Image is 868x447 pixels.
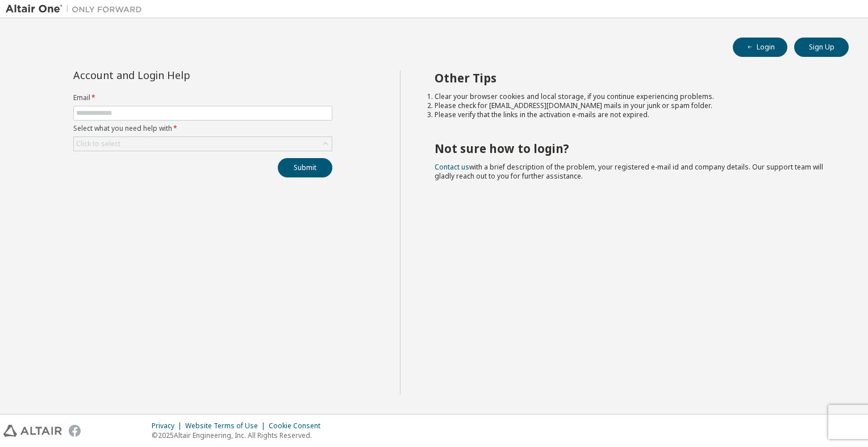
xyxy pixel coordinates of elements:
label: Email [73,93,332,102]
div: Privacy [152,421,185,431]
a: Contact us [435,162,469,172]
p: © 2025 Altair Engineering, Inc. All Rights Reserved. [152,431,327,440]
button: Submit [278,158,332,177]
h2: Not sure how to login? [435,141,829,156]
div: Account and Login Help [73,71,281,80]
img: Altair One [6,3,148,15]
label: Select what you need help with [73,124,332,133]
button: Sign Up [794,38,849,57]
div: Website Terms of Use [185,421,269,431]
li: Clear your browser cookies and local storage, if you continue experiencing problems. [435,92,829,101]
img: altair_logo.svg [3,425,62,437]
li: Please verify that the links in the activation e-mails are not expired. [435,110,829,119]
img: facebook.svg [69,425,81,437]
div: Click to select [76,139,120,148]
div: Cookie Consent [269,421,327,431]
h2: Other Tips [435,71,829,85]
li: Please check for [EMAIL_ADDRESS][DOMAIN_NAME] mails in your junk or spam folder. [435,101,829,110]
span: with a brief description of the problem, your registered e-mail id and company details. Our suppo... [435,162,823,181]
div: Click to select [74,137,332,151]
button: Login [733,38,787,57]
